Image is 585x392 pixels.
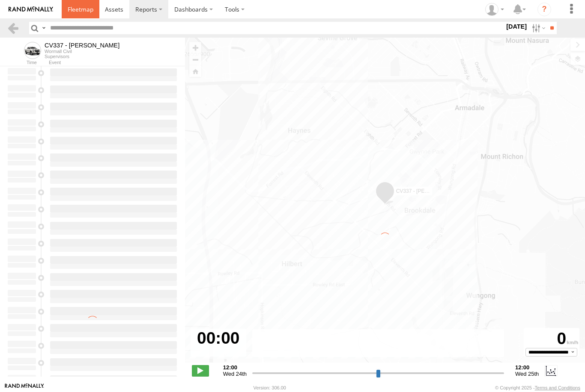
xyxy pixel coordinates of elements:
div: Wormall Civil [45,49,119,54]
span: Wed 24th [223,371,247,377]
span: Wed 25th [515,371,539,377]
a: Visit our Website [5,383,44,392]
a: Terms and Conditions [535,385,580,390]
label: [DATE] [504,22,528,31]
div: 0 [525,329,578,348]
i: ? [537,3,551,16]
div: © Copyright 2025 - [495,385,580,390]
div: Event [49,61,185,65]
label: Play/Stop [192,365,209,376]
div: CV337 - Johnson Taylor - View Asset History [45,42,119,49]
label: Search Query [40,22,47,34]
img: rand-logo.svg [9,6,53,12]
label: Search Filter Options [528,22,547,34]
div: Version: 306.00 [254,385,286,390]
div: Supervisors [45,54,119,59]
strong: 12:00 [223,364,247,371]
div: Brett Perry [482,3,507,16]
a: Back to previous Page [7,22,19,34]
div: Time [7,61,37,65]
strong: 12:00 [515,364,539,371]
